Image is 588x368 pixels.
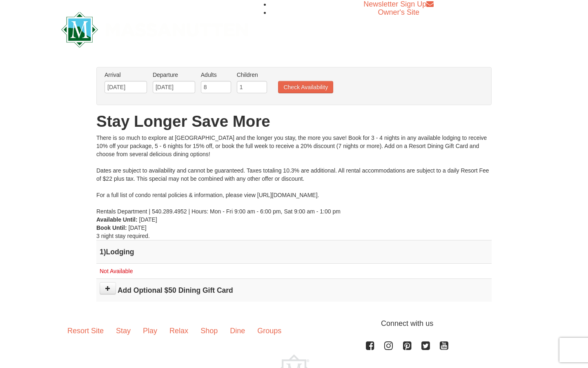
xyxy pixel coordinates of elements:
h4: Add Optional $50 Dining Gift Card [100,286,488,294]
a: Dine [224,318,251,343]
label: Departure [153,71,195,79]
span: ) [104,248,106,256]
a: Stay [110,318,137,343]
strong: Available Until: [96,216,138,223]
button: Check Availability [278,81,333,93]
a: Groups [251,318,287,343]
span: [DATE] [139,216,157,223]
a: Shop [194,318,224,343]
strong: Book Until: [96,224,127,231]
a: Relax [163,318,194,343]
img: Massanutten Resort Logo [61,12,248,47]
label: Arrival [105,71,147,79]
a: Owner's Site [378,8,419,16]
span: [DATE] [129,224,147,231]
a: Play [137,318,163,343]
a: Massanutten Resort [61,19,248,38]
a: Resort Site [61,318,110,343]
div: There is so much to explore at [GEOGRAPHIC_DATA] and the longer you stay, the more you save! Book... [96,134,492,215]
p: Connect with us [61,318,527,329]
h4: 1 Lodging [100,248,488,256]
span: 3 night stay required. [96,233,150,239]
label: Children [237,71,267,79]
label: Adults [201,71,231,79]
span: Not Available [100,268,133,274]
h1: Stay Longer Save More [96,113,492,130]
